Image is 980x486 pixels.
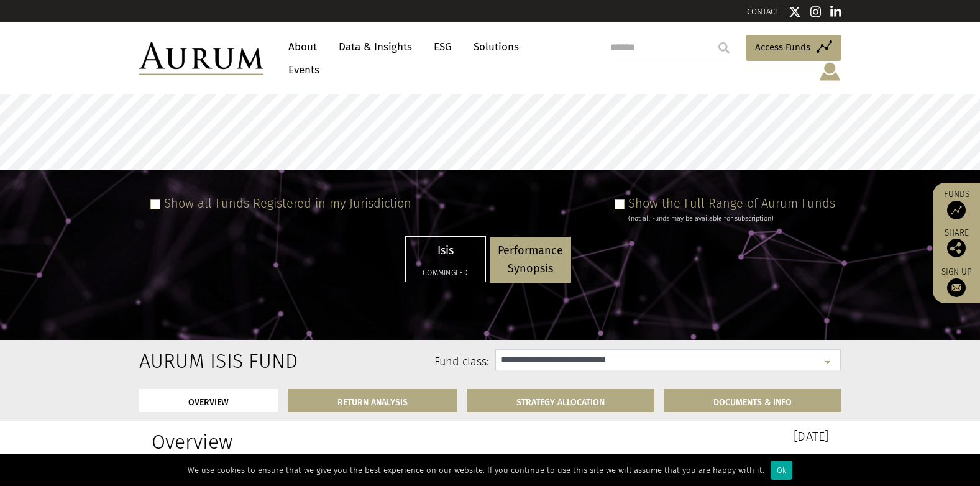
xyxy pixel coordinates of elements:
[259,354,490,370] label: Fund class:
[282,58,319,81] a: Events
[164,196,411,211] label: Show all Funds Registered in my Jurisdiction
[947,278,966,297] img: Sign up to our newsletter
[939,189,974,219] a: Funds
[810,6,822,18] img: Instagram icon
[746,35,841,61] a: Access Funds
[771,461,792,480] div: Ok
[500,430,829,442] h3: [DATE]
[947,239,966,257] img: Share this post
[152,430,481,454] h1: Overview
[755,40,810,55] span: Access Funds
[282,35,323,58] a: About
[664,389,841,412] a: DOCUMENTS & INFO
[939,267,974,297] a: Sign up
[467,35,525,58] a: Solutions
[947,201,966,219] img: Access Funds
[818,61,841,82] img: account-icon.svg
[428,35,458,58] a: ESG
[628,196,835,211] label: Show the Full Range of Aurum Funds
[628,213,835,224] div: (not all Funds may be available for subscription)
[139,349,240,373] h2: Aurum Isis Fund
[414,242,477,260] p: Isis
[332,35,418,58] a: Data & Insights
[789,6,801,18] img: Twitter icon
[747,7,779,16] a: CONTACT
[414,269,477,277] h5: Commingled
[939,229,974,257] div: Share
[830,6,841,18] img: Linkedin icon
[139,42,263,75] img: Aurum
[467,389,654,412] a: STRATEGY ALLOCATION
[288,389,457,412] a: RETURN ANALYSIS
[712,35,736,60] input: Submit
[498,242,563,278] p: Performance Synopsis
